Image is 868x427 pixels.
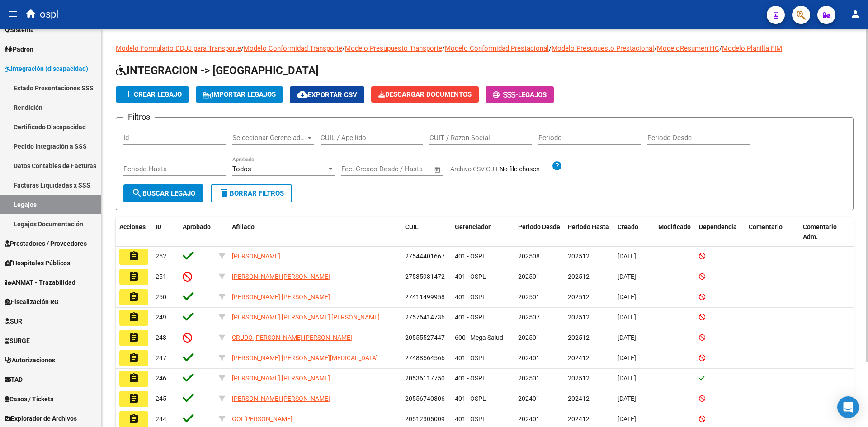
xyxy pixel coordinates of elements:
[128,413,139,424] mat-icon: assignment
[518,253,540,260] span: 202508
[5,64,88,74] span: Integración (discapacidad)
[232,165,251,173] span: Todos
[455,293,486,300] span: 401 - OSPL
[152,217,179,247] datatable-header-cell: ID
[232,395,330,402] span: [PERSON_NAME] [PERSON_NAME]
[232,273,330,280] span: [PERSON_NAME] [PERSON_NAME]
[657,44,719,52] a: ModeloResumen HC
[5,297,59,307] span: Fiscalización RG
[455,354,486,361] span: 401 - OSPL
[386,165,430,173] input: Fecha fin
[156,334,166,341] span: 248
[183,223,211,230] span: Aprobado
[552,160,562,171] mat-icon: help
[5,239,87,249] span: Prestadores / Proveedores
[455,375,486,382] span: 401 - OSPL
[455,253,486,260] span: 401 - OSPL
[405,223,419,230] span: CUIL
[455,314,486,321] span: 401 - OSPL
[722,44,782,52] a: Modelo Planilla FIM
[568,375,590,382] span: 202512
[493,91,518,99] span: -
[518,314,540,321] span: 202507
[156,354,166,361] span: 247
[5,375,23,385] span: TAD
[128,352,139,363] mat-icon: assignment
[5,258,70,268] span: Hospitales Públicos
[228,217,401,247] datatable-header-cell: Afiliado
[568,354,590,361] span: 202412
[618,253,636,260] span: [DATE]
[116,217,152,247] datatable-header-cell: Acciones
[450,165,500,173] span: Archivo CSV CUIL
[618,354,636,361] span: [DATE]
[123,90,182,99] span: Crear Legajo
[244,44,342,52] a: Modelo Conformidad Transporte
[564,217,614,247] datatable-header-cell: Periodo Hasta
[803,223,837,241] span: Comentario Adm.
[552,44,654,52] a: Modelo Presupuesto Prestacional
[156,253,166,260] span: 252
[156,273,166,280] span: 251
[196,86,283,103] button: IMPORTAR LEGAJOS
[486,86,554,103] button: -Legajos
[232,375,330,382] span: [PERSON_NAME] [PERSON_NAME]
[799,217,854,247] datatable-header-cell: Comentario Adm.
[658,223,691,230] span: Modificado
[128,312,139,323] mat-icon: assignment
[128,271,139,282] mat-icon: assignment
[156,314,166,321] span: 249
[119,223,146,230] span: Acciones
[618,415,636,422] span: [DATE]
[5,44,33,54] span: Padrón
[618,273,636,280] span: [DATE]
[5,336,30,346] span: SURGE
[518,91,547,99] span: Legajos
[232,415,292,422] span: GOI [PERSON_NAME]
[123,89,134,99] mat-icon: add
[5,277,75,287] span: ANMAT - Trazabilidad
[451,217,514,247] datatable-header-cell: Gerenciador
[568,395,590,402] span: 202412
[518,354,540,361] span: 202401
[128,291,139,302] mat-icon: assignment
[156,375,166,382] span: 246
[445,44,549,52] a: Modelo Conformidad Prestacional
[401,217,451,247] datatable-header-cell: CUIL
[518,334,540,341] span: 202501
[695,217,745,247] datatable-header-cell: Dependencia
[116,64,319,77] span: INTEGRACION -> [GEOGRAPHIC_DATA]
[568,415,590,422] span: 202412
[211,184,292,202] button: Borrar Filtros
[618,223,638,230] span: Creado
[232,334,352,341] span: CRUDO [PERSON_NAME] [PERSON_NAME]
[128,373,139,384] mat-icon: assignment
[40,5,58,24] span: ospl
[128,332,139,343] mat-icon: assignment
[7,9,18,19] mat-icon: menu
[179,217,215,247] datatable-header-cell: Aprobado
[156,415,166,422] span: 244
[128,393,139,404] mat-icon: assignment
[433,164,443,175] button: Open calendar
[405,314,445,321] span: 27576414736
[455,334,503,341] span: 600 - Mega Salud
[518,415,540,422] span: 202401
[297,89,308,100] mat-icon: cloud_download
[116,44,241,52] a: Modelo Formulario DDJJ para Transporte
[132,188,142,198] mat-icon: search
[455,395,486,402] span: 401 - OSPL
[568,334,590,341] span: 202512
[618,293,636,300] span: [DATE]
[371,86,479,103] button: Descargar Documentos
[405,253,445,260] span: 27544401667
[290,86,364,103] button: Exportar CSV
[405,395,445,402] span: 20556740306
[5,413,77,423] span: Explorador de Archivos
[116,86,189,103] button: Crear Legajo
[5,25,34,35] span: Sistema
[405,334,445,341] span: 20555527447
[128,251,139,262] mat-icon: assignment
[500,165,552,174] input: Archivo CSV CUIL
[405,354,445,361] span: 27488564566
